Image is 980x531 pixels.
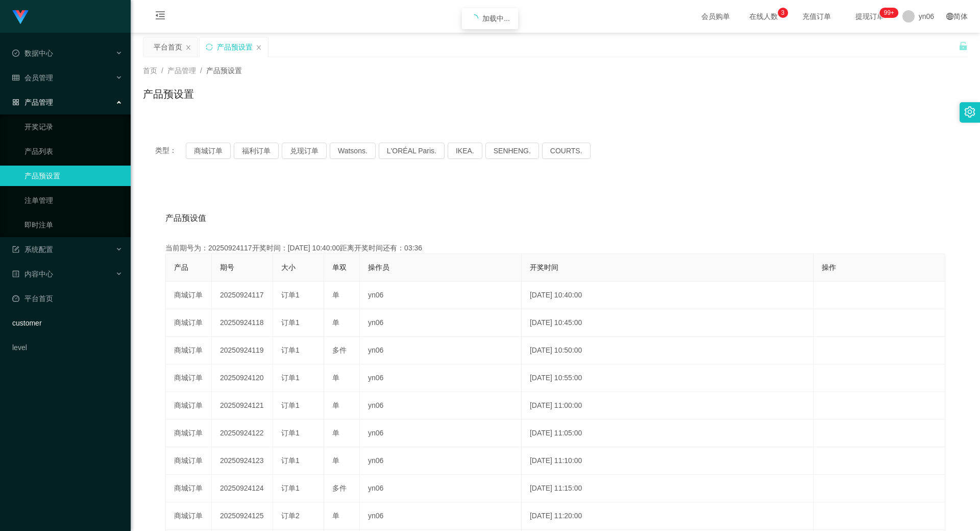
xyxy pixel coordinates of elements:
[165,212,206,224] span: 产品预设值
[24,166,122,186] a: 产品预设置
[154,37,182,57] div: 平台首页
[330,143,376,159] button: Watsons.
[360,337,522,364] td: yn06
[212,337,273,364] td: 20250924119
[332,512,339,520] span: 单
[166,364,212,392] td: 商城订单
[12,246,19,253] i: 图标: form
[12,313,122,333] a: customer
[217,37,253,57] div: 产品预设置
[332,429,339,437] span: 单
[964,106,975,118] i: 图标: setting
[522,309,814,337] td: [DATE] 10:45:00
[879,8,898,18] sup: 322
[281,318,300,327] span: 订单1
[12,288,122,309] a: 图标: dashboard平台首页
[797,13,836,20] span: 充值订单
[12,270,53,278] span: 内容中心
[281,429,300,437] span: 订单1
[822,263,836,271] span: 操作
[360,364,522,392] td: yn06
[12,337,122,358] a: level
[166,447,212,475] td: 商城订单
[281,374,300,382] span: 订单1
[281,456,300,465] span: 订单1
[185,44,191,51] i: 图标: close
[12,50,19,57] i: 图标: check-circle-o
[522,447,814,475] td: [DATE] 11:10:00
[166,337,212,364] td: 商城订单
[212,420,273,447] td: 20250924122
[360,309,522,337] td: yn06
[256,44,262,51] i: 图标: close
[12,270,19,278] i: 图标: profile
[220,263,234,271] span: 期号
[143,1,178,33] i: 图标: menu-fold
[778,8,788,18] sup: 3
[165,243,945,253] div: 当前期号为：20250924117开奖时间：[DATE] 10:40:00距离开奖时间还有：03:36
[332,374,339,382] span: 单
[959,41,968,51] i: 图标: unlock
[166,502,212,530] td: 商城订单
[360,420,522,447] td: yn06
[155,143,186,159] span: 类型：
[332,263,347,271] span: 单双
[530,263,558,271] span: 开奖时间
[360,502,522,530] td: yn06
[522,420,814,447] td: [DATE] 11:05:00
[522,502,814,530] td: [DATE] 11:20:00
[212,364,273,392] td: 20250924120
[24,215,122,235] a: 即时注单
[360,447,522,475] td: yn06
[332,456,339,465] span: 单
[206,66,242,75] span: 产品预设置
[522,364,814,392] td: [DATE] 10:55:00
[166,475,212,502] td: 商城订单
[166,309,212,337] td: 商城订单
[332,484,347,492] span: 多件
[522,337,814,364] td: [DATE] 10:50:00
[212,447,273,475] td: 20250924123
[12,98,53,106] span: 产品管理
[167,66,196,75] span: 产品管理
[161,66,163,75] span: /
[850,13,889,20] span: 提现订单
[281,401,300,409] span: 订单1
[24,190,122,211] a: 注单管理
[522,392,814,420] td: [DATE] 11:00:00
[166,282,212,309] td: 商城订单
[332,346,347,354] span: 多件
[360,475,522,502] td: yn06
[360,392,522,420] td: yn06
[470,14,478,22] i: icon: loading
[166,392,212,420] td: 商城订单
[332,318,339,327] span: 单
[12,10,29,25] img: logo.9652507e.png
[522,282,814,309] td: [DATE] 10:40:00
[212,392,273,420] td: 20250924121
[24,141,122,161] a: 产品列表
[206,43,213,51] i: 图标: sync
[166,420,212,447] td: 商城订单
[12,74,19,81] i: 图标: table
[212,282,273,309] td: 20250924117
[485,143,539,159] button: SENHENG.
[281,512,300,520] span: 订单2
[12,49,53,57] span: 数据中心
[186,143,231,159] button: 商城订单
[744,13,783,20] span: 在线人数
[332,401,339,409] span: 单
[482,14,510,22] span: 加载中...
[12,74,53,82] span: 会员管理
[24,117,122,137] a: 开奖记录
[200,66,202,75] span: /
[143,86,194,102] h1: 产品预设置
[212,309,273,337] td: 20250924118
[143,66,157,75] span: 首页
[332,291,339,299] span: 单
[946,13,953,20] i: 图标: global
[781,8,785,18] p: 3
[174,263,188,271] span: 产品
[281,291,300,299] span: 订单1
[12,245,53,253] span: 系统配置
